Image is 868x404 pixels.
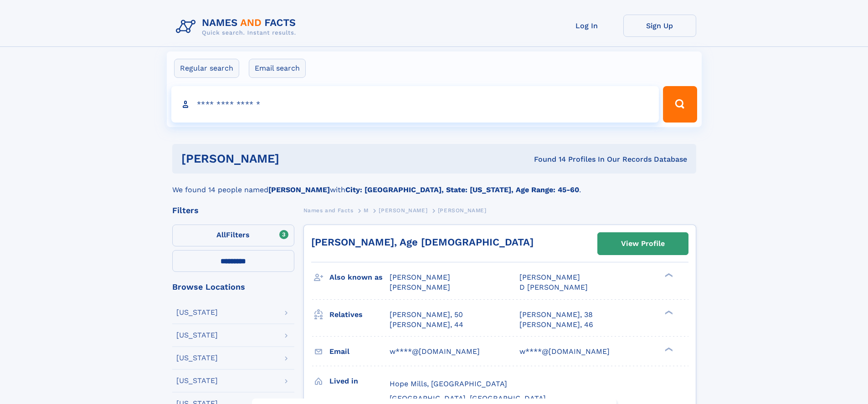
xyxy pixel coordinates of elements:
[623,15,696,37] a: Sign Up
[171,86,659,123] input: search input
[172,15,303,39] img: Logo Names and Facts
[663,346,673,352] div: ❯
[390,379,507,388] span: Hope Mills, [GEOGRAPHIC_DATA]
[172,283,294,291] div: Browse Locations
[406,154,687,164] div: Found 14 Profiles In Our Records Database
[176,332,218,339] div: [US_STATE]
[329,373,390,389] h3: Lived in
[176,354,218,362] div: [US_STATE]
[268,185,330,194] b: [PERSON_NAME]
[519,283,588,291] span: D [PERSON_NAME]
[174,59,239,78] label: Regular search
[519,273,580,281] span: [PERSON_NAME]
[663,86,697,123] button: Search Button
[311,236,534,248] a: [PERSON_NAME], Age [DEMOGRAPHIC_DATA]
[329,344,390,359] h3: Email
[663,309,673,315] div: ❯
[390,283,450,291] span: [PERSON_NAME]
[329,270,390,285] h3: Also known as
[345,185,579,194] b: City: [GEOGRAPHIC_DATA], State: [US_STATE], Age Range: 45-60
[172,206,294,215] div: Filters
[379,207,427,214] span: [PERSON_NAME]
[176,309,218,316] div: [US_STATE]
[390,320,463,330] a: [PERSON_NAME], 44
[598,233,688,255] a: View Profile
[364,205,369,216] a: M
[438,207,487,214] span: [PERSON_NAME]
[663,272,673,278] div: ❯
[172,174,696,195] div: We found 14 people named with .
[621,233,665,254] div: View Profile
[329,307,390,322] h3: Relatives
[390,273,450,281] span: [PERSON_NAME]
[390,394,546,403] span: [GEOGRAPHIC_DATA], [GEOGRAPHIC_DATA]
[216,230,226,239] span: All
[176,377,218,384] div: [US_STATE]
[390,310,463,320] a: [PERSON_NAME], 50
[550,15,623,37] a: Log In
[172,225,294,246] label: Filters
[379,205,427,216] a: [PERSON_NAME]
[181,153,407,164] h1: [PERSON_NAME]
[249,59,306,78] label: Email search
[364,207,369,214] span: M
[303,205,354,216] a: Names and Facts
[519,320,593,330] a: [PERSON_NAME], 46
[519,310,593,320] a: [PERSON_NAME], 38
